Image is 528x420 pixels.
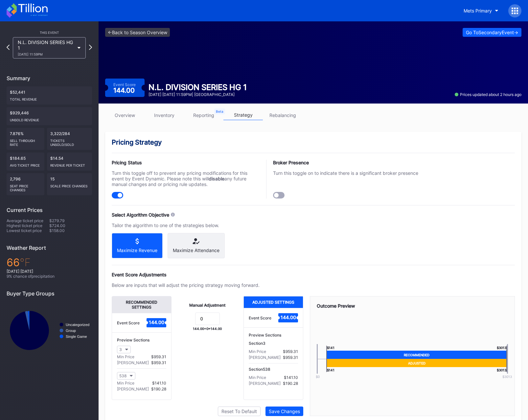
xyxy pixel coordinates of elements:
div: $52,441 [7,86,92,105]
div: [DATE] 11:59PM [18,52,74,56]
div: $959.31 [151,354,166,359]
div: Revenue per ticket [50,161,89,167]
div: [DATE] [DATE] 11:59PM | [GEOGRAPHIC_DATA] [149,92,247,97]
div: $ 3013 [497,367,507,372]
div: Go To Secondary Event -> [466,30,518,35]
a: <-Back to Season Overview [105,28,170,37]
div: 7.876% [7,128,44,150]
button: Reset To Default [218,407,261,416]
button: 538 [117,372,135,380]
div: Event Score [249,315,271,320]
div: $ 141 [326,346,334,351]
div: Buyer Type Groups [7,290,92,297]
div: Below are inputs that will adjust the pricing strategy moving forward. [112,282,260,288]
div: 144.00 + 0 = 144.00 [193,327,222,331]
div: 144.00 [113,87,136,94]
div: Mets Primary [464,8,492,13]
div: Min Price [117,354,134,359]
div: Section 3 [249,341,298,346]
div: Highest ticket price [7,223,49,228]
div: Broker Presence [273,160,421,165]
div: Maximize Revenue [117,247,157,253]
div: Tickets Unsold/Sold [50,136,89,147]
div: Summary [7,75,92,82]
div: 3 [119,347,122,352]
div: [PERSON_NAME] [117,386,149,391]
div: Min Price [249,349,266,354]
div: Reset To Default [221,408,257,414]
div: Pricing Status [112,160,260,165]
div: [PERSON_NAME] [117,360,149,365]
span: ℉ [20,256,31,269]
div: $141.10 [284,375,298,380]
svg: Chart title [7,302,92,359]
div: 9 % chance of precipitation [7,274,92,279]
div: Min Price [117,381,134,385]
a: overview [105,110,145,120]
div: Turn this toggle on to indicate there is a significant broker presence [273,170,421,176]
div: 2,796 [7,173,44,195]
div: Unsold Revenue [10,115,89,122]
div: Preview Sections [117,338,166,342]
div: $141.10 [152,381,166,385]
div: $184.65 [7,152,44,171]
a: rebalancing [263,110,302,120]
div: $190.28 [151,386,166,391]
div: [DATE] [DATE] [7,269,92,274]
div: Min Price [249,375,266,380]
div: 15 [47,173,92,195]
a: inventory [145,110,184,120]
div: Event Score [117,320,140,325]
div: $ 3013 [495,375,518,379]
div: $279.79 [49,218,92,223]
div: scale price changes [50,181,89,188]
div: Select Algorithm Objective [112,212,169,218]
button: 3 [117,346,131,353]
text: 144.00 [149,319,164,325]
div: Prices updated about 2 hours ago [455,92,521,97]
div: Sell Through Rate [10,136,41,147]
div: $0 [306,375,329,379]
div: Event Score [113,82,136,87]
div: [PERSON_NAME] [249,381,281,386]
div: Tailor the algorithm to one of the strategies below. [112,222,260,228]
div: $959.31 [283,349,298,354]
div: N.L. DIVISION SERIES HG 1 [149,82,247,92]
div: $724.00 [49,223,92,228]
text: 144.00 [280,315,296,320]
button: Go ToSecondaryEvent-> [463,28,521,37]
button: Save Changes [265,407,303,416]
div: Lowest ticket price [7,228,49,233]
div: Event Score Adjustments [112,272,515,277]
div: Weather Report [7,245,92,251]
div: Turn this toggle off to prevent any pricing modifications for this event by Event Dynamic. Please... [112,170,260,187]
div: Recommended Settings [112,296,171,313]
div: [PERSON_NAME] [249,355,281,360]
div: Recommended [326,351,507,359]
a: reporting [184,110,223,120]
div: $959.31 [283,355,298,360]
div: Preview Sections [249,333,298,338]
div: Maximize Attendance [173,247,219,253]
div: Avg ticket price [10,161,41,167]
text: Single Game [66,335,87,338]
div: Section 538 [249,367,298,372]
div: Adjusted Settings [244,296,303,308]
div: $959.31 [151,360,166,365]
div: 3,322/284 [47,128,92,150]
div: Adjusted [326,359,507,367]
div: Outcome Preview [317,303,508,309]
div: $ 3013 [497,346,507,351]
div: Average ticket price [7,218,49,223]
div: $158.00 [49,228,92,233]
div: This Event [7,31,92,35]
div: 66 [7,256,92,269]
div: Manual Adjustment [189,303,225,308]
text: Uncategorized [66,323,89,327]
div: $14.54 [47,152,92,171]
div: $ 141 [326,367,334,372]
div: Save Changes [269,408,300,414]
div: $929,446 [7,107,92,125]
div: Pricing Strategy [112,138,515,146]
text: Group [66,329,76,333]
